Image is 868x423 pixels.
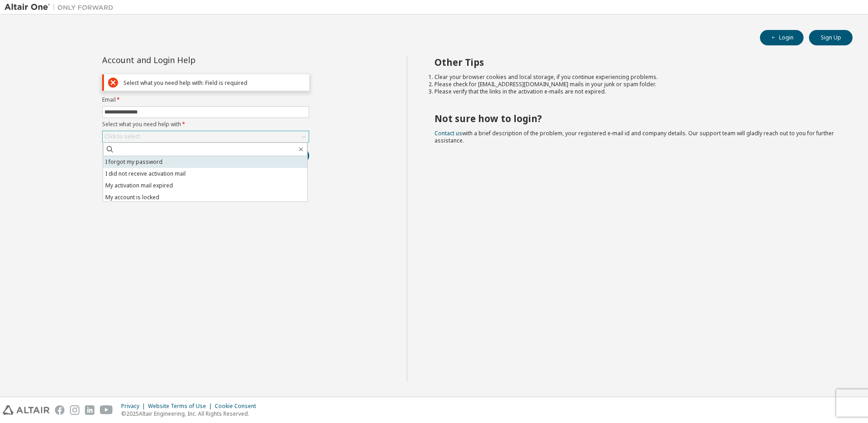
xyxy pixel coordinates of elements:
[809,30,853,45] button: Sign Up
[434,81,837,88] li: Please check for [EMAIL_ADDRESS][DOMAIN_NAME] mails in your junk or spam folder.
[121,403,148,410] div: Privacy
[104,133,140,140] div: Click to select
[434,129,834,144] span: with a brief description of the problem, your registered e-mail id and company details. Our suppo...
[102,56,268,64] div: Account and Login Help
[70,405,79,415] img: instagram.svg
[434,113,837,124] h2: Not sure how to login?
[434,129,462,137] a: Contact us
[215,403,261,410] div: Cookie Consent
[102,96,309,103] label: Email
[760,30,804,45] button: Login
[55,405,64,415] img: facebook.svg
[100,405,113,415] img: youtube.svg
[85,405,94,415] img: linkedin.svg
[103,156,307,168] li: I forgot my password
[434,56,837,68] h2: Other Tips
[434,74,837,81] li: Clear your browser cookies and local storage, if you continue experiencing problems.
[103,131,309,142] div: Click to select
[3,405,49,415] img: altair_logo.svg
[121,410,261,418] p: © 2025 Altair Engineering, Inc. All Rights Reserved.
[102,121,309,128] label: Select what you need help with
[123,79,305,86] div: Select what you need help with: Field is required
[148,403,215,410] div: Website Terms of Use
[5,3,118,12] img: Altair One
[434,88,837,95] li: Please verify that the links in the activation e-mails are not expired.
